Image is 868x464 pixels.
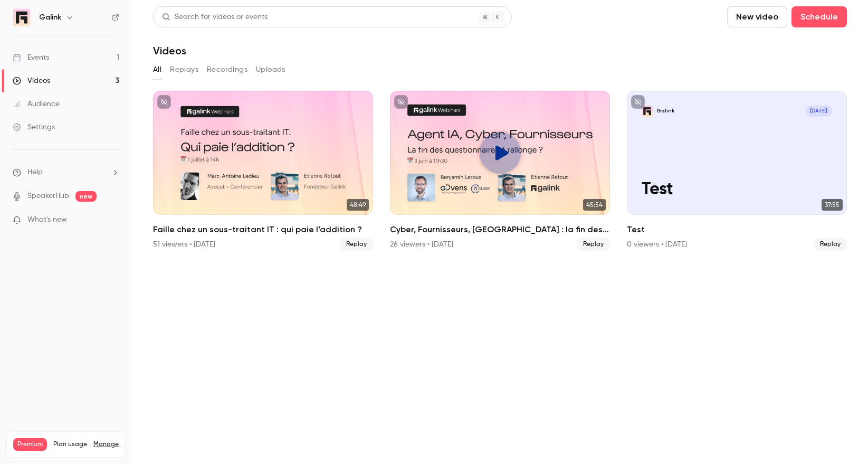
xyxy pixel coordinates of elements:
li: Faille chez un sous-traitant IT : qui paie l’addition ? [153,91,373,251]
span: 45:54 [583,199,606,211]
button: All [153,61,161,78]
span: Premium [13,438,47,451]
span: Replay [577,238,610,251]
button: unpublished [631,95,645,109]
span: [DATE] [805,106,832,117]
button: New video [727,6,787,27]
a: 48:49Faille chez un sous-traitant IT : qui paie l’addition ?51 viewers • [DATE]Replay [153,91,373,251]
button: Uploads [256,61,285,78]
h2: Cyber, Fournisseurs, [GEOGRAPHIC_DATA] : la fin des questionnaires à rallonge ? [390,223,610,236]
div: Videos [13,75,50,86]
button: unpublished [394,95,408,109]
div: 51 viewers • [DATE] [153,239,215,250]
img: Test [642,106,653,117]
h2: Faille chez un sous-traitant IT : qui paie l’addition ? [153,223,373,236]
span: Replay [814,238,847,251]
a: SpeakerHub [27,191,69,202]
p: Test [642,180,832,200]
button: Recordings [207,61,247,78]
a: 45:54Cyber, Fournisseurs, [GEOGRAPHIC_DATA] : la fin des questionnaires à rallonge ?26 viewers • ... [390,91,610,251]
span: Help [27,167,43,178]
div: Settings [13,122,55,132]
span: 48:49 [347,199,369,211]
a: Manage [93,440,119,449]
div: Events [13,52,49,63]
div: 26 viewers • [DATE] [390,239,453,250]
ul: Videos [153,91,847,251]
button: Replays [170,61,198,78]
h2: Test [627,223,847,236]
li: Cyber, Fournisseurs, IA : la fin des questionnaires à rallonge ? [390,91,610,251]
span: Replay [340,238,373,251]
span: Plan usage [53,440,87,449]
section: Videos [153,6,847,458]
img: Galink [13,9,30,26]
li: Test [627,91,847,251]
div: Search for videos or events [162,12,268,23]
span: 37:55 [822,199,843,211]
div: 0 viewers • [DATE] [627,239,687,250]
span: What's new [27,214,67,225]
li: help-dropdown-opener [13,167,119,178]
button: unpublished [157,95,171,109]
button: Schedule [791,6,847,27]
p: Galink [656,107,675,115]
h1: Videos [153,44,186,57]
div: Audience [13,99,60,109]
a: TestGalink[DATE]Test37:55Test0 viewers • [DATE]Replay [627,91,847,251]
h6: Galink [39,12,61,23]
span: new [75,191,97,202]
